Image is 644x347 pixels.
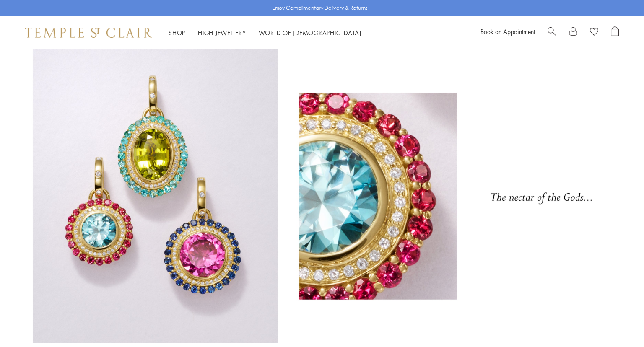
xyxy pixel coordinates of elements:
[602,308,636,339] iframe: Gorgias live chat messenger
[169,28,361,38] nav: Main navigation
[548,26,556,39] a: Search
[273,4,368,12] p: Enjoy Complimentary Delivery & Returns
[25,28,152,38] img: Temple St. Clair
[259,28,361,37] a: World of [DEMOGRAPHIC_DATA]World of [DEMOGRAPHIC_DATA]
[590,26,598,39] a: View Wishlist
[611,26,619,39] a: Open Shopping Bag
[198,28,246,37] a: High JewelleryHigh Jewellery
[480,27,535,36] a: Book an Appointment
[169,28,185,37] a: ShopShop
